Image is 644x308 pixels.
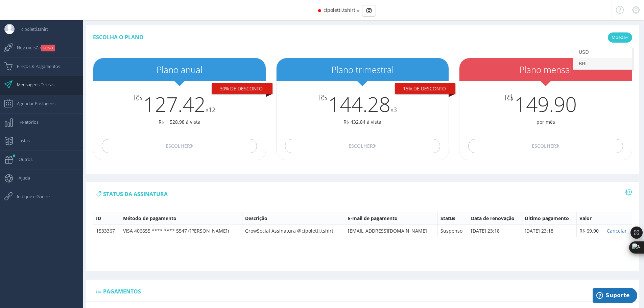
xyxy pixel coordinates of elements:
[242,212,345,224] th: Descrição
[10,95,55,112] span: Agendar Postagens
[93,212,120,224] th: ID
[12,169,30,186] span: Ajuda
[362,5,376,17] div: Basic example
[468,139,623,153] button: Escolher
[10,58,60,75] span: Preços & Pagamentos
[93,93,266,115] h3: 127.42
[4,24,15,34] img: User Image
[345,212,437,224] th: E-mail de pagamento
[212,83,272,94] div: 30% De desconto
[573,46,632,58] a: USD
[468,224,522,237] td: [DATE] 23:18
[437,224,468,237] td: Suspenso
[318,93,328,102] span: R$
[522,212,577,224] th: Último pagamento
[206,105,215,114] small: x12
[10,76,54,93] span: Mensagens Diretas
[133,93,143,102] span: R$
[593,288,637,305] iframe: Abre um widget para que você possa encontrar mais informações
[102,139,257,153] button: Escolher
[459,65,632,75] h2: Plano mensal
[93,119,266,125] p: R$ 1,528.98 à vista
[366,8,372,13] img: Instagram_simple_icon.svg
[345,224,437,237] td: [EMAIL_ADDRESS][DOMAIN_NAME]
[15,21,48,38] span: cipoletti.tshirt
[576,212,604,224] th: Valor
[120,224,242,237] td: VISA 406655 **** **** 5547 ([PERSON_NAME])
[437,212,468,224] th: Status
[277,93,449,115] h3: 144.28
[103,288,141,295] span: Pagamentos
[93,224,120,237] td: 1533367
[277,119,449,125] p: R$ 432.84 à vista
[324,7,355,13] span: cipoletti.tshirt
[93,65,266,75] h2: Plano anual
[608,32,632,43] a: Moeda
[242,224,345,237] td: GrowSocial Assinatura @cipoletti.tshirt
[504,93,514,102] span: R$
[459,93,632,115] h3: 149.90
[10,39,55,56] span: Nova versão
[576,224,604,237] td: R$ 69.90
[390,105,397,114] small: x3
[103,190,168,198] span: status da assinatura
[395,83,456,94] div: 15% De desconto
[12,151,32,168] span: Outros
[93,33,144,41] span: Escolha o plano
[277,65,449,75] h2: Plano trimestral
[468,212,522,224] th: Data de renovação
[285,139,440,153] button: Escolher
[120,212,242,224] th: Método de pagamento
[12,114,39,131] span: Relatórios
[12,132,30,149] span: Listas
[10,188,50,205] span: Indique e Ganhe
[607,228,627,234] a: Cancelar
[41,45,55,51] small: NOVO
[522,224,577,237] td: [DATE] 23:18
[573,58,632,69] a: BRL
[459,119,632,125] p: por mês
